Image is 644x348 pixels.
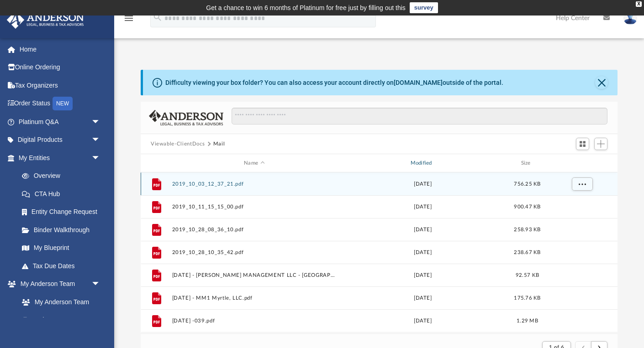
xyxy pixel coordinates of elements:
img: Anderson Advisors Platinum Portal [4,11,87,29]
div: [DATE] [341,294,505,302]
span: arrow_drop_down [91,149,110,167]
span: 756.25 KB [514,182,540,187]
div: id [549,159,613,167]
a: Binder Walkthrough [13,221,114,239]
div: Get a chance to win 6 months of Platinum for free just by filling out this [206,2,406,13]
div: Modified [340,159,505,167]
div: [DATE] [341,180,505,188]
a: [DOMAIN_NAME] [394,79,443,86]
div: id [145,159,168,167]
a: Home [6,40,114,58]
a: Overview [13,167,114,185]
i: menu [123,13,134,24]
button: [DATE] -039.pdf [172,318,337,324]
div: Name [172,159,337,167]
button: Add [594,138,608,151]
span: 92.57 KB [516,273,539,278]
div: NEW [53,97,73,110]
a: Platinum Q&Aarrow_drop_down [6,113,114,131]
button: 2019_10_11_15_15_00.pdf [172,204,337,210]
i: search [153,12,163,22]
button: Switch to Grid View [576,138,590,151]
span: 258.93 KB [514,227,540,232]
a: Online Ordering [6,58,114,77]
a: survey [410,2,438,13]
a: Tax Organizers [6,76,114,94]
div: [DATE] [341,271,505,280]
div: [DATE] [341,249,505,257]
span: arrow_drop_down [91,113,110,131]
a: CTA Hub [13,185,114,203]
button: 2019_10_28_08_36_10.pdf [172,227,337,233]
a: My Entitiesarrow_drop_down [6,149,114,167]
span: arrow_drop_down [91,131,110,150]
div: [DATE] [341,203,505,211]
a: menu [123,17,134,24]
a: Digital Productsarrow_drop_down [6,131,114,149]
span: 900.47 KB [514,204,540,209]
div: [DATE] [341,317,505,325]
button: 2019_10_28_10_35_42.pdf [172,249,337,255]
input: Search files and folders [232,108,607,125]
a: My Blueprint [13,239,110,257]
span: 238.67 KB [514,250,540,255]
div: Difficulty viewing your box folder? You can also access your account directly on outside of the p... [165,78,503,88]
button: [DATE] - [PERSON_NAME] MANAGEMENT LLC - [GEOGRAPHIC_DATA] Dept of Revenue.pdf [172,272,337,278]
div: Size [509,159,546,167]
span: 1.29 MB [517,318,538,323]
div: grid [141,172,618,333]
a: Anderson System [13,311,110,329]
button: Close [595,76,608,89]
a: Tax Due Dates [13,257,114,275]
button: Viewable-ClientDocs [151,140,205,148]
button: [DATE] - MM1 Myrtle, LLC.pdf [172,295,337,301]
button: 2019_10_03_12_37_21.pdf [172,181,337,187]
div: close [636,1,642,7]
span: arrow_drop_down [91,275,110,294]
a: My Anderson Teamarrow_drop_down [6,275,110,293]
a: My Anderson Team [13,293,105,311]
button: More options [572,177,593,191]
a: Order StatusNEW [6,94,114,113]
img: User Pic [623,11,637,25]
span: 175.76 KB [514,296,540,301]
button: Mail [213,140,225,148]
div: [DATE] [341,226,505,234]
a: Entity Change Request [13,203,114,221]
